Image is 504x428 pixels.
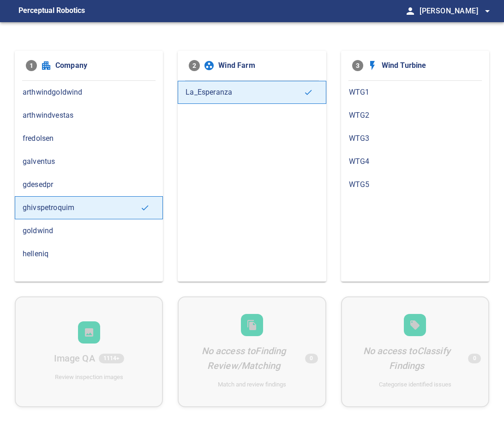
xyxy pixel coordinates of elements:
[420,5,493,18] span: [PERSON_NAME]
[349,133,481,144] span: WTG3
[189,60,200,71] span: 2
[23,179,155,190] span: gdesedpr
[15,81,163,104] div: arthwindgoldwind
[482,6,493,17] span: arrow_drop_down
[416,2,493,20] button: [PERSON_NAME]
[15,104,163,127] div: arthwindvestas
[15,219,163,242] div: goldwind
[405,6,416,17] span: person
[15,173,163,196] div: gdesedpr
[341,104,489,127] div: WTG2
[178,81,326,104] div: La_Esperanza
[23,133,155,144] span: fredolsen
[349,179,481,190] span: WTG5
[15,242,163,265] div: helleniq
[18,4,85,18] figcaption: Perceptual Robotics
[23,156,155,167] span: galventus
[352,60,363,71] span: 3
[55,60,152,71] span: Company
[341,127,489,150] div: WTG3
[15,196,163,219] div: ghivspetroquim
[23,225,155,236] span: goldwind
[15,150,163,173] div: galventus
[349,110,481,121] span: WTG2
[382,60,478,71] span: Wind Turbine
[23,202,140,213] span: ghivspetroquim
[186,87,303,98] span: La_Esperanza
[349,156,481,167] span: WTG4
[15,127,163,150] div: fredolsen
[26,60,37,71] span: 1
[349,87,481,98] span: WTG1
[341,173,489,196] div: WTG5
[218,60,315,71] span: Wind Farm
[23,87,155,98] span: arthwindgoldwind
[23,248,155,259] span: helleniq
[341,150,489,173] div: WTG4
[23,110,155,121] span: arthwindvestas
[341,81,489,104] div: WTG1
